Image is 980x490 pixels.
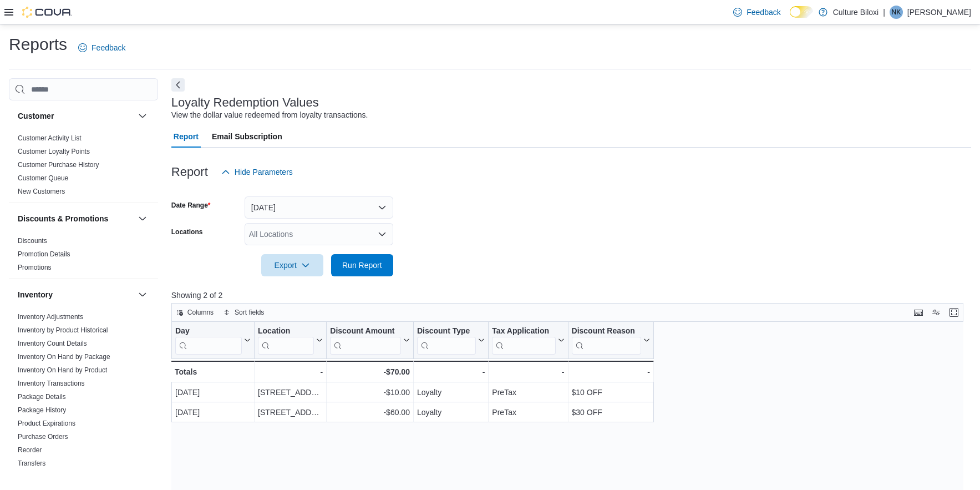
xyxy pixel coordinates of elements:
[18,353,110,361] a: Inventory On Hand by Package
[417,406,485,419] div: Loyalty
[18,406,66,415] span: Package History
[171,290,972,301] p: Showing 2 of 2
[136,212,149,225] button: Discounts & Promotions
[172,306,218,319] button: Columns
[18,237,47,245] a: Discounts
[417,326,476,355] div: Discount Type
[175,406,251,419] div: [DATE]
[171,96,319,109] h3: Loyalty Redemption Values
[268,254,317,276] span: Export
[18,213,108,224] h3: Discounts & Promotions
[18,264,52,271] a: Promotions
[9,33,67,55] h1: Reports
[571,365,649,378] div: -
[175,365,251,378] div: Totals
[492,326,564,355] button: Tax Application
[912,306,925,319] button: Keyboard shortcuts
[175,386,251,399] div: [DATE]
[883,6,885,19] p: |
[18,352,110,361] span: Inventory On Hand by Package
[18,250,70,259] span: Promotion Details
[18,187,65,196] span: New Customers
[171,228,203,236] label: Locations
[212,125,282,148] span: Email Subscription
[9,310,158,474] div: Inventory
[9,234,158,279] div: Discounts & Promotions
[571,406,649,419] div: $30 OFF
[171,78,185,92] button: Next
[18,313,83,321] a: Inventory Adjustments
[9,132,158,203] div: Customer
[18,147,90,156] span: Customer Loyalty Points
[892,6,901,19] span: NK
[92,42,125,53] span: Feedback
[330,406,410,419] div: -$60.00
[18,392,66,401] span: Package Details
[258,326,323,355] button: Location
[18,263,52,272] span: Promotions
[18,326,108,335] span: Inventory by Product Historical
[18,213,134,224] button: Discounts & Promotions
[330,365,410,378] div: -$70.00
[417,365,485,378] div: -
[729,1,785,23] a: Feedback
[18,420,75,427] a: Product Expirations
[18,236,47,245] span: Discounts
[136,288,149,301] button: Inventory
[331,254,393,276] button: Run Report
[571,326,641,355] div: Discount Reason
[417,326,476,337] div: Discount Type
[171,109,368,121] div: View the dollar value redeemed from loyalty transactions.
[890,6,903,19] div: Nathan King
[175,326,251,355] button: Day
[342,260,382,271] span: Run Report
[171,165,208,179] h3: Report
[18,379,85,388] span: Inventory Transactions
[18,340,87,347] a: Inventory Count Details
[18,432,68,441] span: Purchase Orders
[245,196,393,219] button: [DATE]
[219,306,268,319] button: Sort fields
[258,406,323,419] div: [STREET_ADDRESS]
[330,326,410,355] button: Discount Amount
[417,386,485,399] div: Loyalty
[930,306,943,319] button: Display options
[235,166,293,178] span: Hide Parameters
[492,386,564,399] div: PreTax
[18,419,75,428] span: Product Expirations
[171,201,211,210] label: Date Range
[136,109,149,123] button: Customer
[18,406,66,414] a: Package History
[492,326,555,355] div: Tax Application
[18,459,45,467] a: Transfers
[261,254,323,276] button: Export
[217,161,297,183] button: Hide Parameters
[378,230,387,239] button: Open list of options
[18,148,90,155] a: Customer Loyalty Points
[18,110,134,122] button: Customer
[18,110,54,122] h3: Customer
[330,326,401,337] div: Discount Amount
[18,433,68,441] a: Purchase Orders
[18,289,53,300] h3: Inventory
[492,406,564,419] div: PreTax
[833,6,879,19] p: Culture Biloxi
[747,7,780,18] span: Feedback
[330,326,401,355] div: Discount Amount
[18,160,99,169] span: Customer Purchase History
[18,134,82,142] a: Customer Activity List
[947,306,961,319] button: Enter fullscreen
[18,312,83,321] span: Inventory Adjustments
[174,125,199,148] span: Report
[258,365,323,378] div: -
[18,326,108,334] a: Inventory by Product Historical
[907,6,971,19] p: [PERSON_NAME]
[18,174,68,182] a: Customer Queue
[18,161,99,169] a: Customer Purchase History
[18,366,107,374] a: Inventory On Hand by Product
[258,326,314,337] div: Location
[330,386,410,399] div: -$10.00
[571,326,649,355] button: Discount Reason
[18,446,42,454] a: Reorder
[790,6,813,18] input: Dark Mode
